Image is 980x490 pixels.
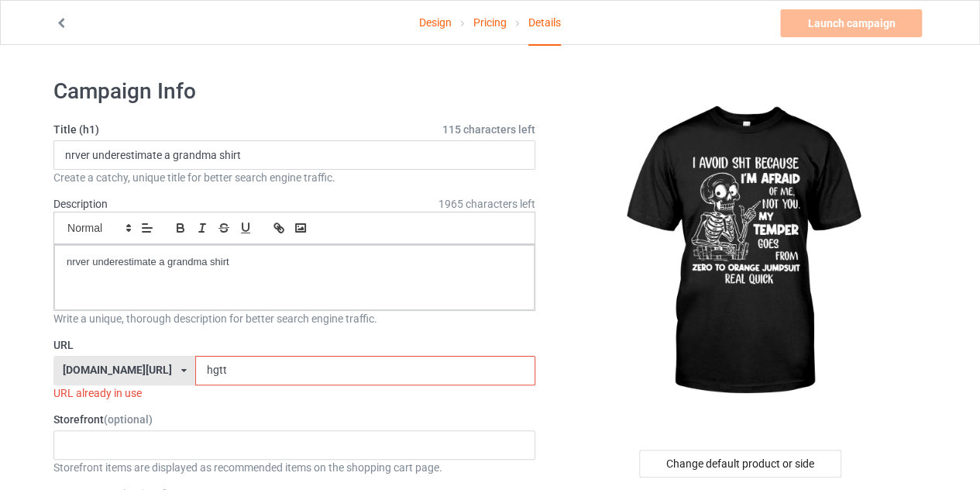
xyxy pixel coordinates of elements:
[53,198,108,210] label: Description
[528,1,561,46] div: Details
[53,460,535,475] div: Storefront items are displayed as recommended items on the shopping cart page.
[53,311,535,326] div: Write a unique, thorough description for better search engine traffic.
[53,412,535,427] label: Storefront
[419,1,452,44] a: Design
[639,450,841,478] div: Change default product or side
[473,1,507,44] a: Pricing
[53,78,535,105] h1: Campaign Info
[104,413,153,426] span: (optional)
[67,255,522,270] p: nrver underestimate a grandma shirt
[442,122,535,137] span: 115 characters left
[53,170,535,185] div: Create a catchy, unique title for better search engine traffic.
[53,337,535,353] label: URL
[438,196,535,212] span: 1965 characters left
[53,385,535,401] div: URL already in use
[53,122,535,137] label: Title (h1)
[63,364,172,375] div: [DOMAIN_NAME][URL]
